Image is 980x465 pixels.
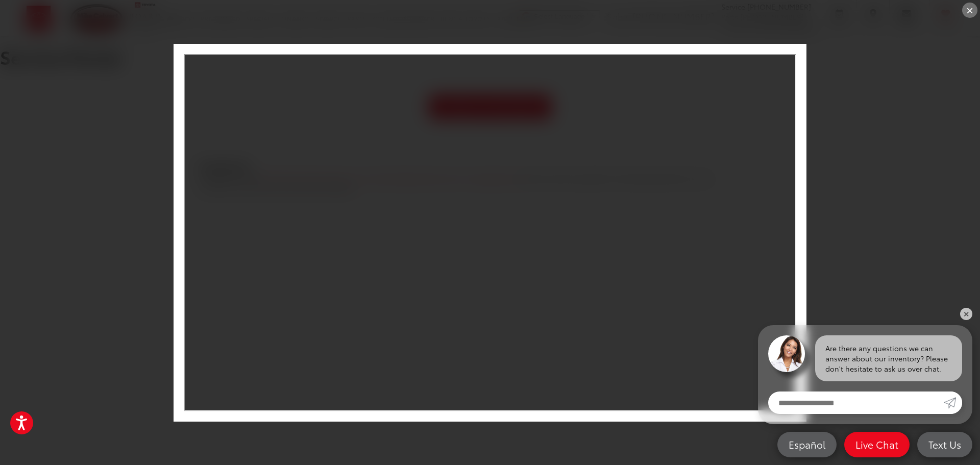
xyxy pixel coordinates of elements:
a: Submit [944,391,962,414]
span: Live Chat [850,438,903,451]
input: Enter your message [768,391,944,414]
span: Español [783,438,830,451]
div: Are there any questions we can answer about our inventory? Please don't hesitate to ask us over c... [815,335,962,381]
div: × [962,3,977,18]
a: Text Us [917,432,972,457]
a: Live Chat [844,432,910,457]
img: Agent profile photo [768,335,805,372]
a: Español [777,432,837,457]
span: Text Us [923,438,966,451]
